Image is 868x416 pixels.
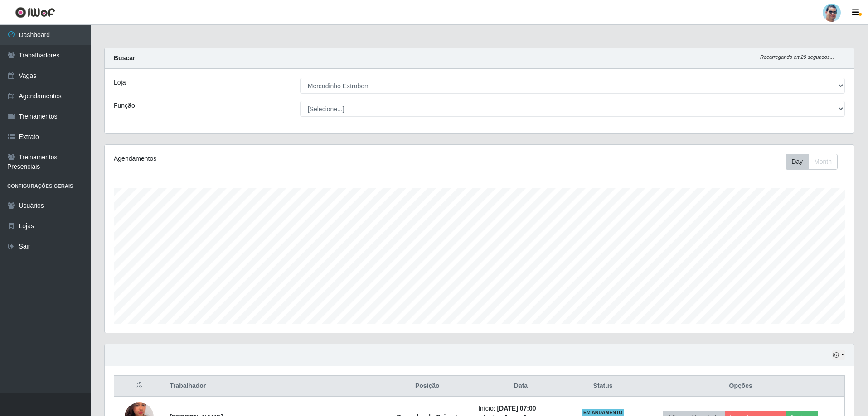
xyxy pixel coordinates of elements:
li: Início: [478,404,563,413]
button: Month [808,154,838,170]
time: [DATE] 07:00 [497,405,536,412]
label: Função [114,101,135,110]
strong: Buscar [114,54,135,62]
th: Opções [637,376,844,397]
img: CoreUI Logo [15,7,55,18]
button: Day [786,154,809,170]
div: First group [786,154,838,170]
i: Recarregando em 29 segundos... [760,54,834,60]
div: Agendamentos [114,154,411,163]
label: Loja [114,78,126,87]
th: Posição [382,376,473,397]
th: Trabalhador [164,376,382,397]
span: EM ANDAMENTO [582,409,625,416]
th: Status [569,376,637,397]
div: Toolbar with button groups [786,154,845,170]
th: Data [473,376,569,397]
